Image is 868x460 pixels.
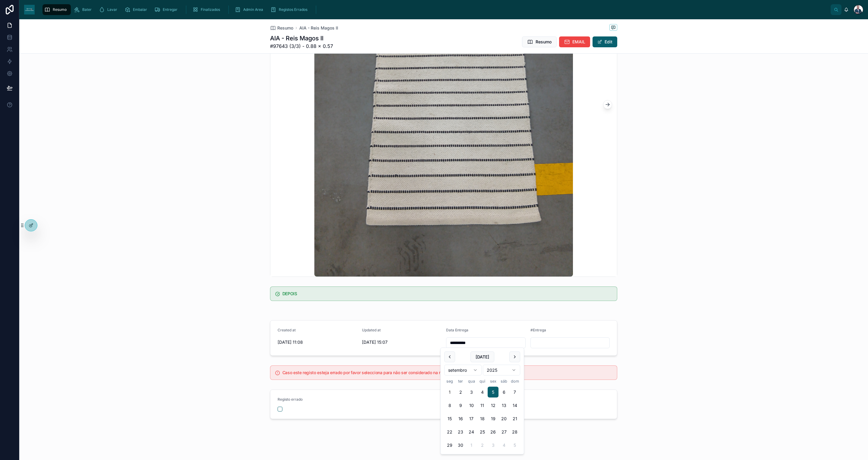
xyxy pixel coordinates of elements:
th: sábado [498,378,509,384]
span: Admin Area [243,7,263,12]
h5: DEPOIS [282,292,612,296]
span: Registo errado [278,397,303,402]
table: setembro 2025 [444,378,520,451]
span: [DATE] 11:08 [278,339,357,345]
span: Entregar [163,7,178,12]
button: sexta-feira, 12 de setembro de 2025 [488,400,498,411]
button: sábado, 13 de setembro de 2025 [498,400,509,411]
span: Created at [278,328,296,332]
span: [DATE] 15:07 [362,339,442,345]
th: quinta-feira [477,378,488,384]
button: terça-feira, 2 de setembro de 2025 [455,387,466,398]
button: quarta-feira, 24 de setembro de 2025 [466,427,477,437]
button: terça-feira, 9 de setembro de 2025 [455,400,466,411]
a: AIA - Reis Magos II [299,25,338,31]
button: sexta-feira, 19 de setembro de 2025 [488,413,498,424]
th: quarta-feira [466,378,477,384]
button: Edit [593,36,617,47]
button: sábado, 4 de outubro de 2025 [498,440,509,451]
button: quarta-feira, 10 de setembro de 2025 [466,400,477,411]
button: domingo, 5 de outubro de 2025 [509,440,520,451]
img: App logo [24,5,35,14]
button: segunda-feira, 22 de setembro de 2025 [444,427,455,437]
th: segunda-feira [444,378,455,384]
button: domingo, 28 de setembro de 2025 [509,427,520,437]
a: Embalar [123,4,151,15]
button: sábado, 27 de setembro de 2025 [498,427,509,437]
button: sexta-feira, 26 de setembro de 2025 [488,427,498,437]
button: sábado, 20 de setembro de 2025 [498,413,509,424]
a: Registos Errados [269,4,312,15]
button: terça-feira, 16 de setembro de 2025 [455,413,466,424]
a: Finalizados [190,4,224,15]
button: [DATE] [470,352,494,362]
span: Lavar [107,7,117,12]
span: #97643 (3/3) - 0.88 x 0.57 [270,42,333,50]
button: sábado, 6 de setembro de 2025 [498,387,509,398]
span: EMAIL [572,39,585,45]
button: domingo, 21 de setembro de 2025 [509,413,520,424]
span: Registos Errados [279,7,307,12]
th: sexta-feira [488,378,498,384]
button: terça-feira, 30 de setembro de 2025 [455,440,466,451]
h1: AIA - Reis Magos II [270,34,333,42]
span: Embalar [133,7,147,12]
a: Entregar [153,4,182,15]
button: segunda-feira, 8 de setembro de 2025 [444,400,455,411]
button: quarta-feira, 3 de setembro de 2025 [466,387,477,398]
h5: Caso este registo esteja errado por favor selecciona para não ser considerado na nossa Base de Dados [282,371,612,375]
button: Today, segunda-feira, 1 de setembro de 2025 [444,387,455,398]
div: scrollable content [39,3,831,16]
a: Bater [72,4,96,15]
button: domingo, 7 de setembro de 2025 [509,387,520,398]
a: Resumo [42,4,71,15]
span: Updated at [362,328,381,332]
button: Resumo [522,36,557,47]
span: Resumo [277,25,293,31]
button: EMAIL [559,36,590,47]
button: quinta-feira, 18 de setembro de 2025 [477,413,488,424]
button: sexta-feira, 5 de setembro de 2025, selected [488,387,498,398]
button: quinta-feira, 25 de setembro de 2025 [477,427,488,437]
span: Data Entrega [446,328,468,332]
span: Finalizados [201,7,220,12]
th: domingo [509,378,520,384]
button: terça-feira, 23 de setembro de 2025 [455,427,466,437]
span: #Entrega [530,328,546,332]
button: segunda-feira, 15 de setembro de 2025 [444,413,455,424]
span: Resumo [536,39,552,45]
a: Admin Area [233,4,267,15]
button: domingo, 14 de setembro de 2025 [509,400,520,411]
button: segunda-feira, 29 de setembro de 2025 [444,440,455,451]
button: quarta-feira, 1 de outubro de 2025 [466,440,477,451]
span: Resumo [53,7,67,12]
a: Resumo [270,25,293,31]
span: Bater [82,7,92,12]
a: Lavar [97,4,121,15]
button: quarta-feira, 17 de setembro de 2025 [466,413,477,424]
button: quinta-feira, 2 de outubro de 2025 [477,440,488,451]
button: quinta-feira, 11 de setembro de 2025 [477,400,488,411]
button: quinta-feira, 4 de setembro de 2025 [477,387,488,398]
th: terça-feira [455,378,466,384]
button: sexta-feira, 3 de outubro de 2025 [488,440,498,451]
